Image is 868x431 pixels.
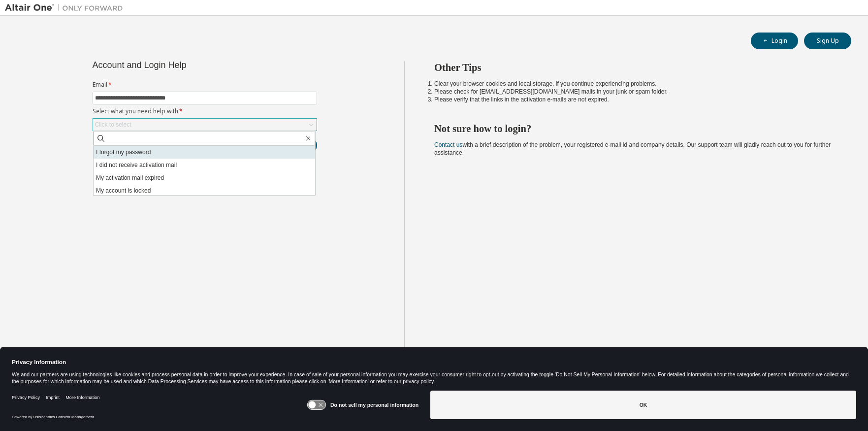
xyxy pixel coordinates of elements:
[434,122,834,135] h2: Not sure how to login?
[434,80,834,88] li: Clear your browser cookies and local storage, if you continue experiencing problems.
[94,146,315,159] li: I forgot my password
[93,61,272,69] div: Account and Login Help
[5,3,128,13] img: Altair One
[434,141,831,156] span: with a brief description of the problem, your registered e-mail id and company details. Our suppo...
[434,141,462,148] a: Contact us
[804,33,851,49] button: Sign Up
[434,96,834,103] li: Please verify that the links in the activation e-mails are not expired.
[751,33,798,49] button: Login
[95,121,131,129] div: Click to select
[93,81,317,89] label: Email
[434,61,834,74] h2: Other Tips
[434,88,834,96] li: Please check for [EMAIL_ADDRESS][DOMAIN_NAME] mails in your junk or spam folder.
[93,119,317,131] div: Click to select
[93,107,317,115] label: Select what you need help with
